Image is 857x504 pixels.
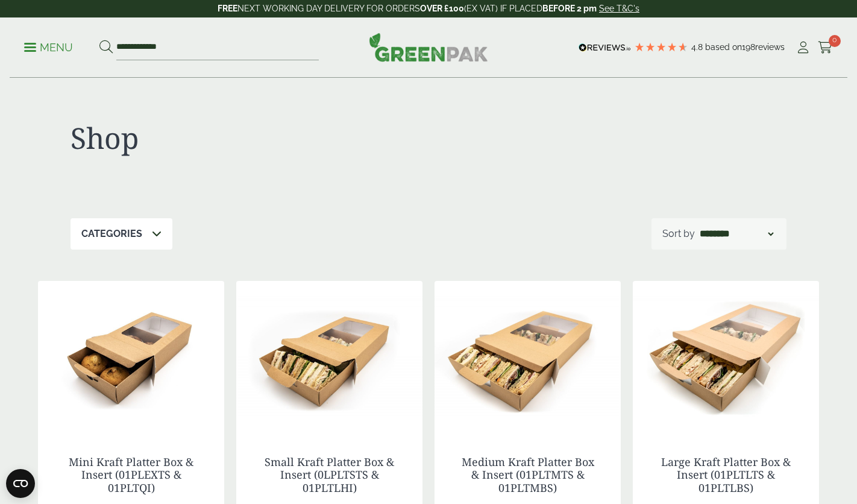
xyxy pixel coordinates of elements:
[81,227,142,241] p: Categories
[818,42,833,54] i: Cart
[462,455,594,495] a: Medium Kraft Platter Box & Insert (01PLTMTS & 01PLTMBS)
[6,469,35,498] button: Open CMP widget
[579,43,631,52] img: REVIEWS.io
[542,4,597,13] strong: BEFORE 2 pm
[420,4,464,13] strong: OVER £100
[705,42,742,52] span: Based on
[369,33,488,61] img: GreenPak Supplies
[599,4,639,13] a: See T&C's
[218,4,237,13] strong: FREE
[661,455,791,495] a: Large Kraft Platter Box & Insert (01PLTLTS & 01PLTLBS)
[236,281,422,432] img: medium platter boxes
[662,227,695,241] p: Sort by
[829,35,841,47] span: 0
[755,42,785,52] span: reviews
[633,281,819,432] img: Large Platter Sandwiches open
[24,40,73,55] p: Menu
[24,40,73,52] a: Menu
[38,281,224,432] img: IMG_4535
[69,455,193,495] a: Mini Kraft Platter Box & Insert (01PLEXTS & 01PLTQI)
[742,42,755,52] span: 198
[697,227,776,241] select: Shop order
[818,39,833,57] a: 0
[71,121,429,156] h1: Shop
[265,455,394,495] a: Small Kraft Platter Box & Insert (0LPLTSTS & 01PLTLHI)
[796,42,811,54] i: My Account
[435,281,621,432] img: medium platter boxes
[691,42,705,52] span: 4.8
[634,42,688,52] div: 4.79 Stars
